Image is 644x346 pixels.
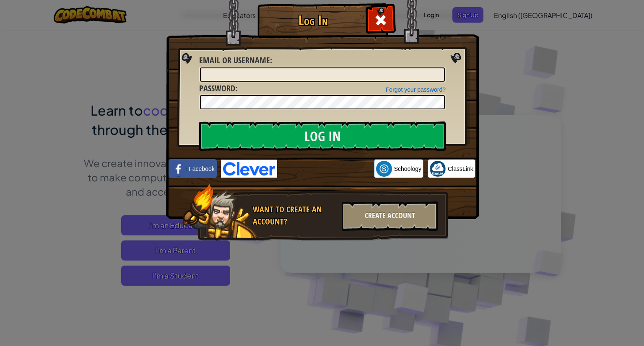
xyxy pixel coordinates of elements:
img: schoology.png [376,161,392,177]
img: classlink-logo-small.png [430,161,446,177]
label: : [199,54,272,67]
a: Forgot your password? [386,86,446,93]
img: facebook_small.png [171,161,187,177]
label: : [199,83,237,95]
span: Password [199,83,235,94]
span: Facebook [189,165,214,173]
div: Want to create an account? [253,204,337,227]
img: clever-logo-blue.png [221,160,277,178]
span: Schoology [394,165,421,173]
span: Email or Username [199,54,270,66]
input: Log In [199,121,446,151]
span: ClassLink [448,165,473,173]
div: Create Account [342,201,438,231]
h1: Log In [260,13,366,28]
iframe: Sign in with Google Button [277,160,374,178]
